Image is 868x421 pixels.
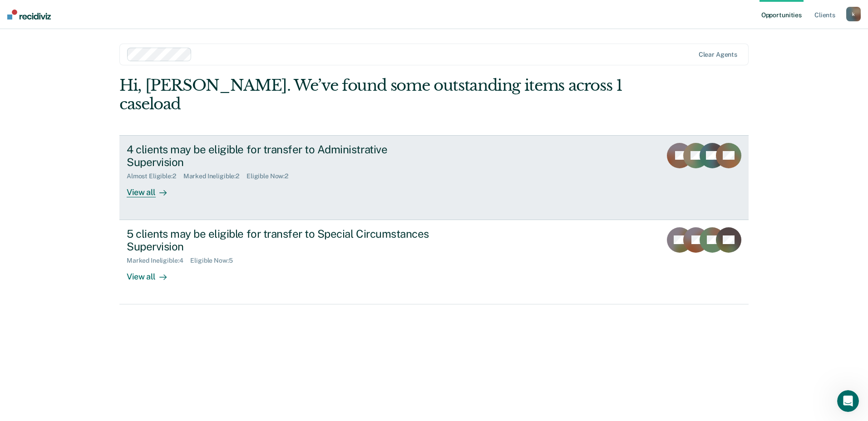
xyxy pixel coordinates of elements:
[127,257,190,264] div: Marked Ineligible : 4
[190,257,240,264] div: Eligible Now : 5
[127,264,178,282] div: View all
[7,10,51,20] img: Recidiviz
[119,76,623,113] div: Hi, [PERSON_NAME]. We’ve found some outstanding items across 1 caseload
[183,172,247,180] div: Marked Ineligible : 2
[127,227,445,254] div: 5 clients may be eligible for transfer to Special Circumstances Supervision
[247,172,296,180] div: Eligible Now : 2
[837,390,859,412] iframe: Intercom live chat
[119,135,749,220] a: 4 clients may be eligible for transfer to Administrative SupervisionAlmost Eligible:2Marked Ineli...
[127,180,178,198] div: View all
[127,172,183,180] div: Almost Eligible : 2
[119,220,749,304] a: 5 clients may be eligible for transfer to Special Circumstances SupervisionMarked Ineligible:4Eli...
[846,7,861,21] button: k
[127,143,445,169] div: 4 clients may be eligible for transfer to Administrative Supervision
[699,51,737,59] div: Clear agents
